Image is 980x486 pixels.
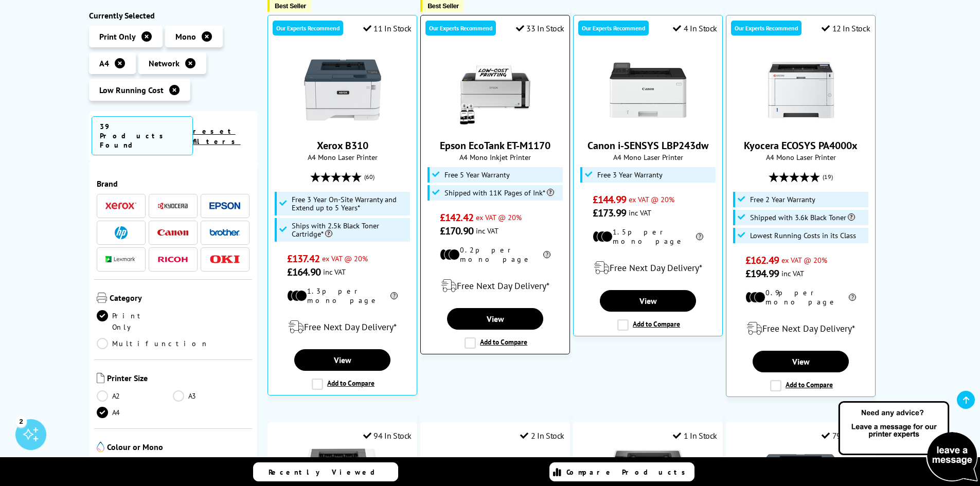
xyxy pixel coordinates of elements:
[89,10,258,21] div: Currently Selected
[363,23,412,33] div: 11 In Stock
[253,462,398,481] a: Recently Viewed
[97,390,173,402] a: A2
[629,208,651,218] span: inc VAT
[312,379,375,390] label: Add to Compare
[610,51,687,129] img: Canon i-SENSYS LBP243dw
[209,200,240,212] a: Epson
[593,227,703,246] li: 1.5p per mono page
[750,231,856,240] span: Lowest Running Costs in its Class
[593,206,626,220] span: £173.99
[579,254,717,282] div: modal_delivery
[294,349,390,371] a: View
[304,120,381,131] a: Xerox B310
[287,265,320,279] span: £164.90
[781,268,804,278] span: inc VAT
[593,193,626,206] span: £144.99
[273,152,412,162] span: A4 Mono Laser Printer
[457,51,534,129] img: Epson EcoTank ET-M1170
[753,351,848,372] a: View
[476,212,522,222] span: ex VAT @ 20%
[193,127,241,146] a: reset filters
[209,202,240,210] img: Epson
[92,116,193,155] span: 39 Products Found
[731,21,801,35] div: Our Experts Recommend
[745,254,779,267] span: £162.49
[175,31,196,42] span: Mono
[440,139,550,152] a: Epson EcoTank ET-M1170
[105,200,136,212] a: Xerox
[762,120,840,131] a: Kyocera ECOSYS PA4000x
[364,167,375,187] span: (60)
[520,430,564,441] div: 2 In Stock
[426,272,564,300] div: modal_delivery
[823,167,833,187] span: (19)
[440,211,473,224] span: £142.42
[516,23,564,33] div: 33 In Stock
[629,194,674,204] span: ex VAT @ 20%
[209,255,240,264] img: OKI
[579,152,717,162] span: A4 Mono Laser Printer
[426,152,564,162] span: A4 Mono Inkjet Printer
[578,21,649,35] div: Our Experts Recommend
[781,255,827,265] span: ex VAT @ 20%
[173,390,250,402] a: A3
[317,139,368,152] a: Xerox B310
[273,313,412,341] div: modal_delivery
[750,195,815,204] span: Free 2 Year Warranty
[275,2,306,10] span: Best Seller
[457,120,534,131] a: Epson EcoTank ET-M1170
[617,319,680,331] label: Add to Compare
[110,293,250,305] span: Category
[425,21,496,35] div: Our Experts Recommend
[273,21,343,35] div: Our Experts Recommend
[597,171,663,179] span: Free 3 Year Warranty
[836,400,980,484] img: Open Live Chat window
[99,31,136,42] span: Print Only
[15,416,27,427] div: 2
[549,462,694,481] a: Compare Products
[322,254,368,263] span: ex VAT @ 20%
[750,213,855,222] span: Shipped with 3.6k Black Toner
[444,189,554,197] span: Shipped with 11K Pages of Ink*
[292,195,408,212] span: Free 3 Year On-Site Warranty and Extend up to 5 Years*
[107,442,250,454] span: Colour or Mono
[269,467,385,477] span: Recently Viewed
[115,226,128,239] img: HP
[105,253,136,266] a: Lexmark
[97,338,209,349] a: Multifunction
[99,58,109,68] span: A4
[363,430,412,441] div: 94 In Stock
[97,293,107,303] img: Category
[822,23,870,33] div: 12 In Stock
[323,267,346,277] span: inc VAT
[97,178,250,189] span: Brand
[444,171,510,179] span: Free 5 Year Warranty
[105,203,136,210] img: Xerox
[157,257,188,262] img: Ricoh
[476,226,498,236] span: inc VAT
[745,267,779,280] span: £194.99
[107,373,250,385] span: Printer Size
[587,139,708,152] a: Canon i-SENSYS LBP243dw
[610,120,687,131] a: Canon i-SENSYS LBP243dw
[447,308,543,330] a: View
[105,257,136,263] img: Lexmark
[770,380,833,391] label: Add to Compare
[157,253,188,266] a: Ricoh
[287,252,319,265] span: £137.42
[745,288,856,307] li: 0.9p per mono page
[209,253,240,266] a: OKI
[744,139,858,152] a: Kyocera ECOSYS PA4000x
[97,407,173,418] a: A4
[99,85,164,95] span: Low Running Cost
[97,442,104,452] img: Colour or Mono
[440,224,473,238] span: £170.90
[673,23,717,33] div: 4 In Stock
[440,245,550,264] li: 0.2p per mono page
[673,430,717,441] div: 1 In Stock
[304,51,381,129] img: Xerox B310
[600,290,696,312] a: View
[157,202,188,210] img: Kyocera
[157,229,188,236] img: Canon
[157,226,188,239] a: Canon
